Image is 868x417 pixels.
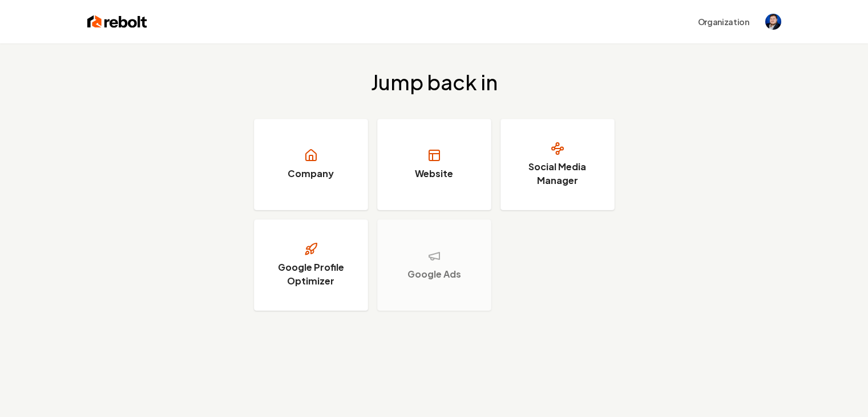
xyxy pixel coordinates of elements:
[765,14,781,30] button: Open user button
[765,14,781,30] img: Junior Husband
[500,119,615,210] a: Social Media Manager
[415,167,453,181] h3: Website
[254,119,368,210] a: Company
[377,119,491,210] a: Website
[515,160,600,187] h3: Social Media Manager
[254,219,368,311] a: Google Profile Optimizer
[268,260,354,288] h3: Google Profile Optimizer
[87,14,147,30] img: Rebolt Logo
[691,11,756,32] button: Organization
[371,71,498,94] h2: Jump back in
[407,267,461,281] h3: Google Ads
[288,167,334,181] h3: Company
